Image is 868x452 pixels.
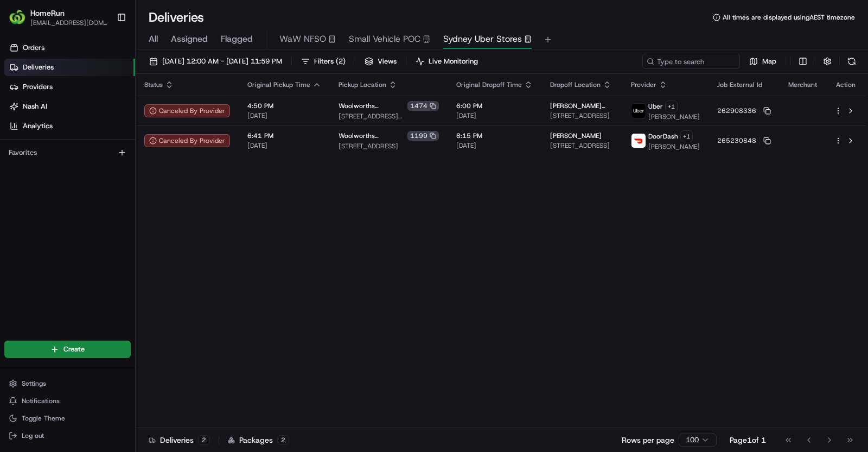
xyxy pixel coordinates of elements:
a: Orders [4,39,135,56]
span: Providers [23,82,53,92]
span: [PERSON_NAME] [648,142,700,151]
span: Deliveries [23,62,54,72]
div: Favorites [4,144,131,161]
span: Small Vehicle POC [349,33,420,46]
button: Log out [4,428,131,443]
span: Woolworths [GEOGRAPHIC_DATA] [339,131,405,140]
span: Flagged [221,33,253,46]
span: 265230848 [717,136,756,145]
span: Notifications [22,397,60,405]
span: Dropoff Location [550,80,601,89]
img: uber-new-logo.jpeg [631,104,646,118]
button: Canceled By Provider [144,104,230,117]
span: Assigned [171,33,208,46]
span: [DATE] [247,111,321,120]
button: Canceled By Provider [144,134,230,147]
span: Status [144,80,163,89]
span: Nash AI [23,102,47,111]
span: Toggle Theme [22,414,65,423]
button: HomeRunHomeRun[EMAIL_ADDRESS][DOMAIN_NAME] [4,4,112,30]
span: DoorDash [648,132,678,141]
span: [DATE] [456,111,533,120]
span: Orders [23,43,44,53]
a: Nash AI [4,98,135,115]
span: All [149,33,158,46]
span: Job External Id [717,80,762,89]
button: 265230848 [717,136,771,145]
span: 6:41 PM [247,131,321,140]
img: doordash_logo_v2.png [631,134,646,148]
span: [PERSON_NAME] [648,112,700,121]
span: Provider [631,80,656,89]
img: HomeRun [9,9,26,26]
span: [STREET_ADDRESS][PERSON_NAME] [339,112,439,121]
button: Map [744,54,781,69]
button: 262908336 [717,106,771,115]
span: Map [762,56,776,66]
span: Sydney Uber Stores [443,33,522,46]
button: Filters(2) [296,54,350,69]
h1: Deliveries [149,9,204,26]
span: [DATE] 12:00 AM - [DATE] 11:59 PM [162,56,282,66]
span: 262908336 [717,106,756,115]
span: 6:00 PM [456,102,533,110]
span: Original Pickup Time [247,80,310,89]
div: 2 [277,435,289,445]
span: Filters [314,56,346,66]
button: +1 [665,101,678,112]
span: Create [63,344,85,354]
button: Settings [4,376,131,391]
a: Deliveries [4,59,135,76]
span: [STREET_ADDRESS] [550,141,614,150]
span: Live Monitoring [429,56,478,66]
span: Views [378,56,397,66]
span: [STREET_ADDRESS] [550,111,614,120]
span: Settings [22,379,46,388]
button: Create [4,341,131,358]
input: Type to search [642,54,740,69]
button: +1 [680,130,693,142]
div: Deliveries [149,435,210,445]
span: 8:15 PM [456,131,533,140]
span: [DATE] [247,141,321,150]
span: Log out [22,431,44,440]
button: Notifications [4,393,131,409]
span: Woolworths [PERSON_NAME] [339,102,405,110]
span: [DATE] [456,141,533,150]
div: Packages [228,435,289,445]
a: Providers [4,78,135,96]
span: 4:50 PM [247,102,321,110]
button: Live Monitoring [411,54,483,69]
span: All times are displayed using AEST timezone [723,13,855,22]
div: 1199 [407,131,439,141]
div: 1474 [407,101,439,111]
button: [DATE] 12:00 AM - [DATE] 11:59 PM [144,54,287,69]
span: [STREET_ADDRESS] [339,142,439,150]
span: ( 2 ) [336,56,346,66]
button: [EMAIL_ADDRESS][DOMAIN_NAME] [30,18,108,27]
button: HomeRun [30,8,65,18]
span: Uber [648,102,663,111]
span: WaW NFSO [279,33,326,46]
span: Merchant [788,80,817,89]
button: Toggle Theme [4,411,131,426]
div: Action [834,80,857,89]
button: Refresh [844,54,859,69]
div: Page 1 of 1 [730,435,766,445]
a: Analytics [4,117,135,135]
span: [PERSON_NAME] [PERSON_NAME] [550,102,614,110]
button: Views [360,54,401,69]
span: Analytics [23,121,53,131]
span: [PERSON_NAME] [550,131,602,140]
p: Rows per page [622,435,674,445]
span: Original Dropoff Time [456,80,522,89]
div: 2 [198,435,210,445]
span: Pickup Location [339,80,386,89]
